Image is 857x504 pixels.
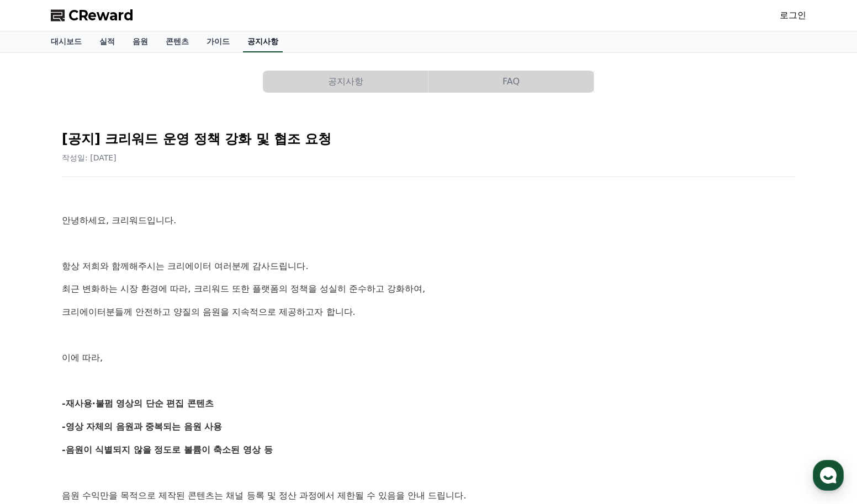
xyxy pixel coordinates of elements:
[42,31,91,52] a: 대시보드
[198,31,239,52] a: 가이드
[68,7,134,24] span: CReward
[62,305,795,319] p: 크리에이터분들께 안전하고 양질의 음원을 지속적으로 제공하고자 합니다.
[62,351,795,365] p: 이에 따라,
[124,31,157,52] a: 음원
[171,366,184,375] span: 설정
[101,367,114,376] span: 대화
[62,213,795,228] p: 안녕하세요, 크리워드입니다.
[62,398,214,409] strong: -재사용·불펌 영상의 단순 편집 콘텐츠
[263,71,428,93] button: 공지사항
[62,282,795,296] p: 최근 변화하는 시장 환경에 따라, 크리워드 또한 플랫폼의 정책을 성실히 준수하고 강화하여,
[428,71,594,93] a: FAQ
[3,350,73,377] a: 홈
[142,350,212,377] a: 설정
[780,9,806,22] a: 로그인
[428,71,594,93] button: FAQ
[73,350,142,377] a: 대화
[243,31,283,52] a: 공지사항
[263,71,428,93] a: 공지사항
[91,31,124,52] a: 실적
[157,31,198,52] a: 콘텐츠
[35,366,41,375] span: 홈
[51,7,134,24] a: CReward
[62,259,795,274] p: 항상 저희와 함께해주시는 크리에이터 여러분께 감사드립니다.
[62,421,223,432] strong: -영상 자체의 음원과 중복되는 음원 사용
[62,489,795,503] p: 음원 수익만을 목적으로 제작된 콘텐츠는 채널 등록 및 정산 과정에서 제한될 수 있음을 안내 드립니다.
[62,444,273,455] strong: -음원이 식별되지 않을 정도로 볼륨이 축소된 영상 등
[62,153,117,162] span: 작성일: [DATE]
[62,130,795,148] h2: [공지] 크리워드 운영 정책 강화 및 협조 요청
